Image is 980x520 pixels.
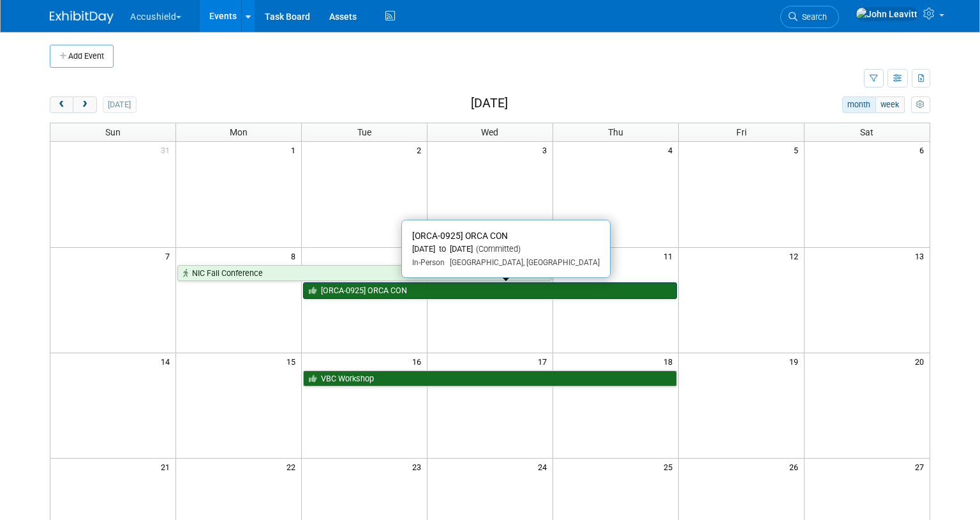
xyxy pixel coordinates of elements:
[914,353,930,369] span: 20
[662,353,678,369] span: 18
[285,459,301,475] span: 22
[914,248,930,264] span: 13
[290,248,301,264] span: 8
[473,244,521,254] span: (Committed)
[537,459,553,475] span: 24
[481,127,498,137] span: Wed
[415,142,427,158] span: 2
[290,142,301,158] span: 1
[412,244,600,255] div: [DATE] to [DATE]
[667,142,678,158] span: 4
[103,96,137,113] button: [DATE]
[411,459,427,475] span: 23
[798,12,827,22] span: Search
[303,371,677,387] a: VBC Workshop
[916,101,924,109] i: Personalize Calendar
[608,127,623,137] span: Thu
[788,353,804,369] span: 19
[856,7,918,21] img: John Leavitt
[105,127,121,137] span: Sun
[50,45,114,68] button: Add Event
[875,96,905,113] button: week
[914,459,930,475] span: 27
[662,459,678,475] span: 25
[303,282,677,299] a: [ORCA-0925] ORCA CON
[73,96,96,113] button: next
[541,142,553,158] span: 3
[537,353,553,369] span: 17
[792,142,804,158] span: 5
[160,459,175,475] span: 21
[736,127,746,137] span: Fri
[780,6,839,28] a: Search
[285,353,301,369] span: 15
[471,96,508,111] h2: [DATE]
[164,248,175,264] span: 7
[160,142,175,158] span: 31
[918,142,930,158] span: 6
[445,258,600,267] span: [GEOGRAPHIC_DATA], [GEOGRAPHIC_DATA]
[788,459,804,475] span: 26
[230,127,248,137] span: Mon
[412,258,445,267] span: In-Person
[357,127,371,137] span: Tue
[412,231,508,241] span: [ORCA-0925] ORCA CON
[788,248,804,264] span: 12
[177,265,551,282] a: NIC Fall Conference
[860,127,873,137] span: Sat
[842,96,876,113] button: month
[662,248,678,264] span: 11
[50,96,73,113] button: prev
[50,11,114,24] img: ExhibitDay
[160,353,175,369] span: 14
[411,353,427,369] span: 16
[911,96,930,113] button: myCustomButton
